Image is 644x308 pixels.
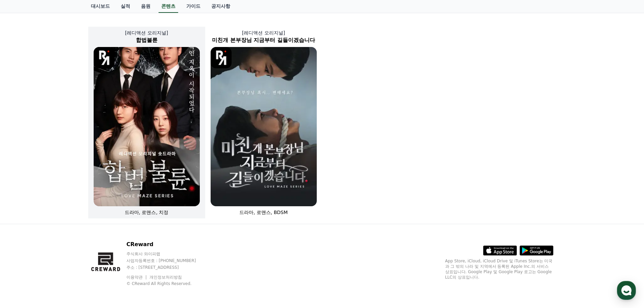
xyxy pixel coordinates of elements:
p: CReward [126,240,209,248]
div: Creward [37,4,62,11]
p: 주식회사 와이피랩 [126,251,209,257]
p: App Store, iCloud, iCloud Drive 및 iTunes Store는 미국과 그 밖의 나라 및 지역에서 등록된 Apple Inc.의 서비스 상표입니다. Goo... [445,258,553,280]
div: 개발팀에 전달하도록 하겠습니다. [20,70,95,77]
h2: 합법불륜 [88,36,205,44]
p: 주소 : [STREET_ADDRESS] [126,265,209,270]
div: 합법불륜 영상이 다운로드 되지 않습니다 확인 부탁드립니다4화 [34,23,124,37]
div: 원본 영상의 소리에 크리워드 음원소리가 묻히지 않는 선으로 업로드 해주시면 됩니다. [20,168,114,189]
a: [레디액션 오리지널] 미친개 본부장님 지금부터 길들이겠습니다 미친개 본부장님 지금부터 길들이겠습니다 [object Object] Logo 드라마, 로맨스, BDSM [205,24,322,221]
div: 음원마다 볼륨이 다르므로, [20,162,114,168]
img: [object Object] Logo [211,47,232,68]
div: 내일까지는 수정될 예정입니다! [20,80,95,87]
span: 드라마, 로맨스, 치정 [125,210,169,215]
p: 사업자등록번호 : [PHONE_NUMBER] [126,258,209,263]
div: 내일 오전 8:30부터 운영해요 [37,11,90,17]
span: 드라마, 로맨스, BDSM [239,210,288,215]
div: 이용에 불편을 드려 죄송합니다. [20,87,95,94]
a: 개인정보처리방침 [149,275,182,280]
a: [레디액션 오리지널] 합법불륜 합법불륜 [object Object] Logo 드라마, 로맨스, 치정 [88,24,205,221]
p: © CReward All Rights Reserved. [126,281,209,286]
h2: 미친개 본부장님 지금부터 길들이겠습니다 [205,36,322,44]
p: [레디액션 오리지널] [205,29,322,36]
div: 움원볼륨을 15% 이면 db로 얼마나 되야 하나요? [34,121,124,135]
img: 미친개 본부장님 지금부터 길들이겠습니다 [211,47,317,206]
div: 제보 감사합니다. [20,64,95,70]
img: [object Object] Logo [94,47,115,68]
p: [레디액션 오리지널] [88,29,205,36]
img: 합법불륜 [94,47,200,206]
a: 이용약관 [126,275,148,280]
